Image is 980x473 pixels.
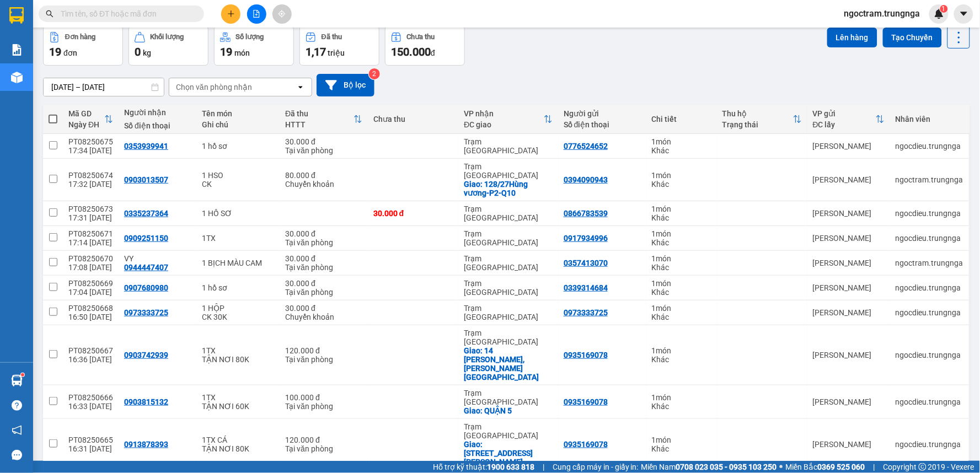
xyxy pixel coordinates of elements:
[285,313,362,321] div: Chuyển khoản
[652,346,711,355] div: 1 món
[68,355,113,364] div: 16:36 [DATE]
[564,175,608,184] div: 0394090943
[564,440,608,449] div: 0935169078
[786,461,865,473] span: Miền Bắc
[896,142,963,150] div: ngocdieu.trungnga
[202,259,275,267] div: 1 BỊCH MÀU CAM
[433,461,534,473] span: Hỗ trợ kỹ thuật:
[124,234,168,243] div: 0909251150
[12,425,22,436] span: notification
[202,171,275,180] div: 1 HSO
[464,440,553,466] div: Giao: 262 LẠC LONG QUÂN, P.10, QUẬN 11
[564,397,608,406] div: 0935169078
[553,461,639,473] span: Cung cấp máy in - giấy in:
[12,400,22,411] span: question-circle
[813,283,885,292] div: [PERSON_NAME]
[652,393,711,402] div: 1 món
[63,105,119,134] th: Toggle SortBy
[564,234,608,243] div: 0917934996
[143,49,151,57] span: kg
[68,109,104,118] div: Mã GD
[124,397,168,406] div: 0903815132
[68,229,113,238] div: PT08250671
[464,109,544,118] div: VP nhận
[373,115,453,123] div: Chưa thu
[564,120,641,129] div: Số điện thoại
[234,49,250,57] span: món
[464,229,553,247] div: Trạm [GEOGRAPHIC_DATA]
[68,288,113,297] div: 17:04 [DATE]
[431,49,435,57] span: đ
[317,74,374,96] button: Bộ lọc
[407,33,435,41] div: Chưa thu
[464,346,553,381] div: Giao: 14 LÃNH BINH THĂNG, QUẬN 11
[813,175,885,184] div: [PERSON_NAME]
[151,33,184,41] div: Khối lượng
[652,146,711,155] div: Khác
[11,72,23,83] img: warehouse-icon
[124,175,168,184] div: 0903013507
[280,105,368,134] th: Toggle SortBy
[780,465,783,469] span: ⚪️
[954,4,973,24] button: caret-down
[836,7,929,20] span: ngoctram.trungnga
[940,5,948,13] sup: 1
[464,254,553,272] div: Trạm [GEOGRAPHIC_DATA]
[722,120,793,129] div: Trạng thái
[464,205,553,222] div: Trạm [GEOGRAPHIC_DATA]
[722,109,793,118] div: Thu hộ
[717,105,807,134] th: Toggle SortBy
[278,10,286,18] span: aim
[652,171,711,180] div: 1 món
[285,229,362,238] div: 30.000 đ
[285,254,362,263] div: 30.000 đ
[68,171,113,180] div: PT08250674
[202,180,275,189] div: CK
[652,444,711,453] div: Khác
[464,279,553,297] div: Trạm [GEOGRAPHIC_DATA]
[68,238,113,247] div: 17:14 [DATE]
[9,7,24,24] img: logo-vxr
[896,209,963,218] div: ngocdieu.trungnga
[464,137,553,155] div: Trạm [GEOGRAPHIC_DATA]
[564,308,608,317] div: 0973333725
[43,26,123,66] button: Đơn hàng19đơn
[285,180,362,189] div: Chuyển khoản
[285,393,362,402] div: 100.000 đ
[124,283,168,292] div: 0907680980
[299,26,379,66] button: Đã thu1,17 triệu
[564,259,608,267] div: 0357413070
[896,351,963,359] div: ngocdieu.trungnga
[813,440,885,449] div: [PERSON_NAME]
[68,436,113,444] div: PT08250665
[813,109,876,118] div: VP gửi
[68,146,113,155] div: 17:34 [DATE]
[285,355,362,364] div: Tại văn phòng
[202,142,275,150] div: 1 hồ sơ
[285,279,362,288] div: 30.000 đ
[827,28,877,47] button: Lên hàng
[652,402,711,411] div: Khác
[12,450,22,460] span: message
[202,109,275,118] div: Tên món
[896,115,963,123] div: Nhân viên
[21,373,24,377] sup: 1
[896,397,963,406] div: ngocdieu.trungnga
[285,137,362,146] div: 30.000 đ
[896,259,963,267] div: ngoctram.trungnga
[813,234,885,243] div: [PERSON_NAME]
[285,402,362,411] div: Tại văn phòng
[896,308,963,317] div: ngocdieu.trungnga
[272,4,292,24] button: aim
[65,33,95,41] div: Đơn hàng
[68,346,113,355] div: PT08250667
[285,444,362,453] div: Tại văn phòng
[564,209,608,218] div: 0866783539
[124,440,168,449] div: 0913878393
[652,229,711,238] div: 1 món
[11,375,23,386] img: warehouse-icon
[934,9,944,19] img: icon-new-feature
[369,68,380,79] sup: 2
[49,45,61,58] span: 19
[487,463,534,471] strong: 1900 633 818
